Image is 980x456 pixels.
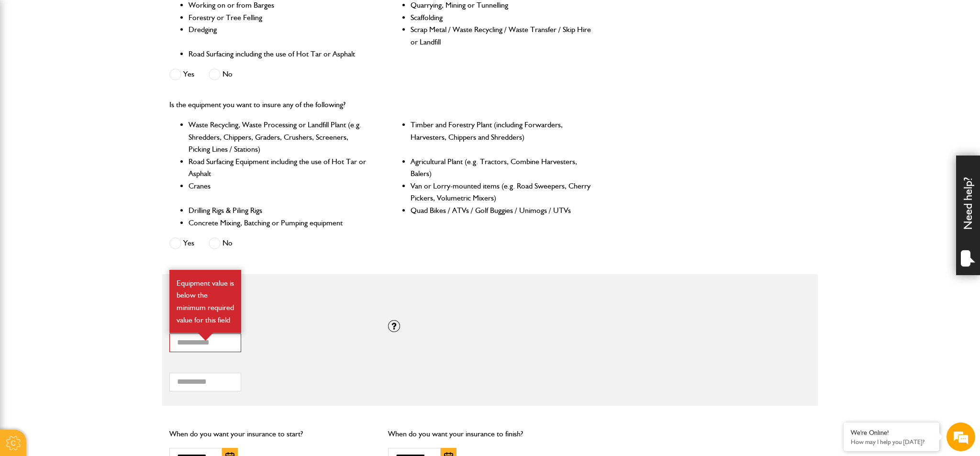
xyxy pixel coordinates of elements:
[851,429,932,437] div: We're Online!
[189,156,370,180] li: Road Surfacing Equipment including the use of Hot Tar or Asphalt
[50,54,161,66] div: Chat with us now
[169,237,194,249] label: Yes
[411,180,592,204] li: Van or Lorry-mounted items (e.g. Road Sweepers, Cherry Pickers, Volumetric Mixers)
[12,89,175,110] input: Enter your last name
[198,333,213,341] img: error-box-arrow.svg
[189,217,370,229] li: Concrete Mixing, Batching or Pumping equipment
[411,23,592,48] li: Scrap Metal / Waste Recycling / Waste Transfer / Skip Hire or Landfill
[12,173,175,287] textarea: Type your message and hit 'Enter'
[956,156,980,275] div: Need help?
[189,119,370,156] li: Waste Recycling, Waste Processing or Landfill Plant (e.g. Shredders, Chippers, Graders, Crushers,...
[12,117,175,138] input: Enter your email address
[169,99,592,111] p: Is the equipment you want to insure any of the following?
[130,295,174,308] em: Start Chat
[169,428,374,440] p: When do you want your insurance to start?
[189,48,370,60] li: Road Surfacing including the use of Hot Tar or Asphalt
[411,11,592,24] li: Scaffolding
[411,119,592,156] li: Timber and Forestry Plant (including Forwarders, Harvesters, Chippers and Shredders)
[189,204,370,217] li: Drilling Rigs & Piling Rigs
[388,428,592,440] p: When do you want your insurance to finish?
[189,23,370,48] li: Dredging
[157,5,180,28] div: Minimize live chat window
[189,180,370,204] li: Cranes
[851,438,932,445] p: How may I help you today?
[169,270,241,333] div: Equipment value is below the minimum required value for this field
[169,68,194,80] label: Yes
[12,145,175,166] input: Enter your phone number
[411,156,592,180] li: Agricultural Plant (e.g. Tractors, Combine Harvesters, Balers)
[411,204,592,217] li: Quad Bikes / ATVs / Golf Buggies / Unimogs / UTVs
[209,68,233,80] label: No
[189,11,370,24] li: Forestry or Tree Felling
[16,53,40,67] img: d_20077148190_company_1631870298795_20077148190
[209,237,233,249] label: No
